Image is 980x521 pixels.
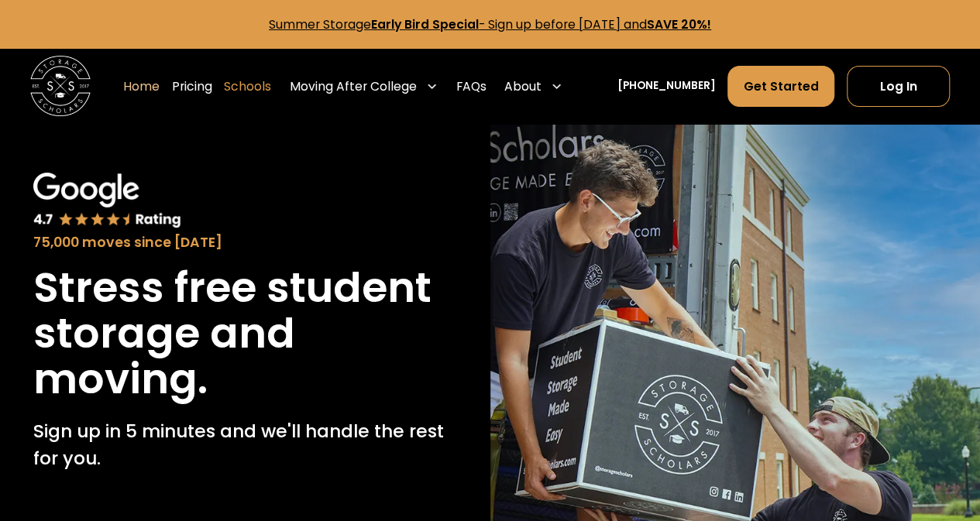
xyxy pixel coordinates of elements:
a: FAQs [456,65,487,108]
h1: Stress free student storage and moving. [33,265,457,402]
a: Schools [224,65,271,108]
a: [PHONE_NUMBER] [617,78,716,94]
div: Moving After College [290,77,417,95]
div: Moving After College [284,65,444,108]
a: Pricing [172,65,212,108]
img: Google 4.7 star rating [33,173,182,229]
div: About [498,65,569,108]
strong: SAVE 20%! [647,16,711,33]
a: Get Started [727,66,834,107]
div: 75,000 moves since [DATE] [33,232,457,252]
a: Log In [847,66,950,107]
a: Summer StorageEarly Bird Special- Sign up before [DATE] andSAVE 20%! [269,16,711,33]
a: Home [123,65,160,108]
img: Storage Scholars main logo [30,56,91,116]
p: Sign up in 5 minutes and we'll handle the rest for you. [33,417,457,471]
strong: Early Bird Special [371,16,479,33]
div: About [504,77,542,95]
